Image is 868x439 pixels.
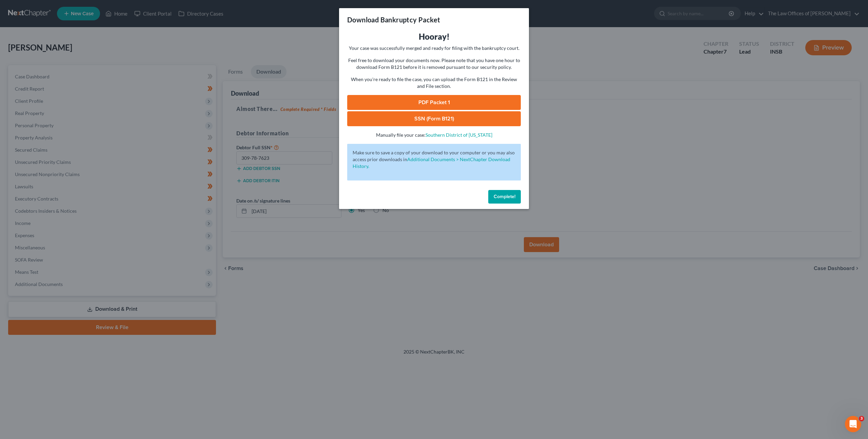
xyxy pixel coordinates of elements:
[426,132,492,138] a: Southern District of [US_STATE]
[488,190,521,204] button: Complete!
[347,45,521,52] p: Your case was successfully merged and ready for filing with the bankruptcy court.
[494,194,515,199] span: Complete!
[347,31,521,42] h3: Hooray!
[347,132,521,138] p: Manually file your case:
[347,95,521,110] a: PDF Packet 1
[845,416,861,432] iframe: Intercom live chat
[347,15,440,24] h3: Download Bankruptcy Packet
[353,149,515,170] p: Make sure to save a copy of your download to your computer or you may also access prior downloads in
[859,416,864,421] span: 3
[347,111,521,126] a: SSN (Form B121)
[347,76,521,90] p: When you're ready to file the case, you can upload the Form B121 in the Review and File section.
[347,57,521,71] p: Feel free to download your documents now. Please note that you have one hour to download Form B12...
[353,156,510,169] a: Additional Documents > NextChapter Download History.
